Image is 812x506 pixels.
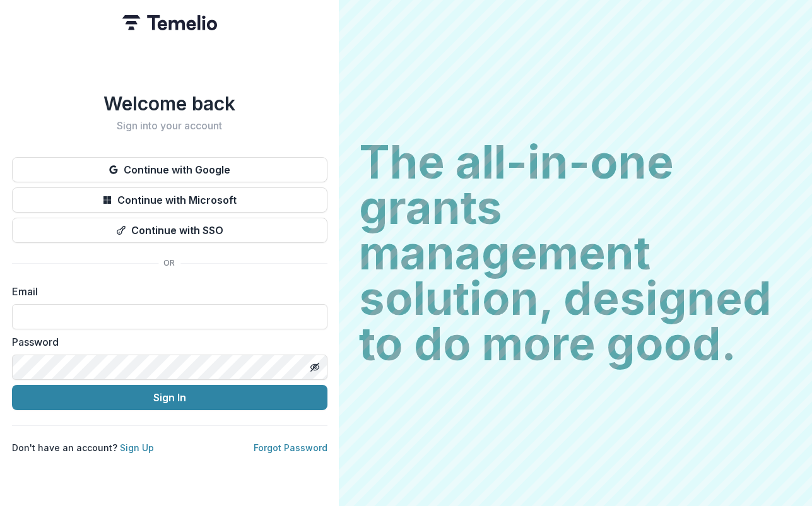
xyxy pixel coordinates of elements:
[12,385,327,410] button: Sign In
[12,334,320,350] label: Password
[12,187,327,213] button: Continue with Microsoft
[12,120,327,132] h2: Sign into your account
[120,442,154,453] a: Sign Up
[12,92,327,115] h1: Welcome back
[12,157,327,182] button: Continue with Google
[12,284,320,299] label: Email
[122,15,217,30] img: Temelio
[254,442,327,453] a: Forgot Password
[12,218,327,243] button: Continue with SSO
[12,441,154,454] p: Don't have an account?
[305,357,325,377] button: Toggle password visibility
